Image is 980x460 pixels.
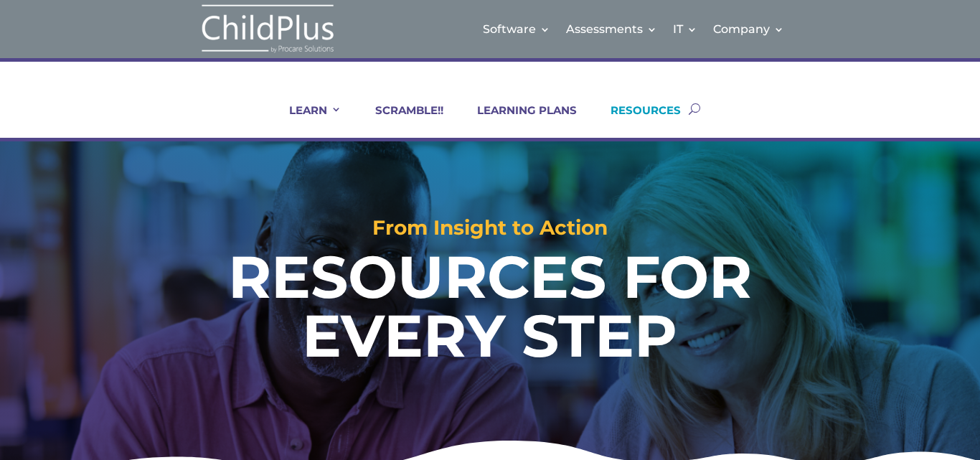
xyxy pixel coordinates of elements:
[357,103,443,138] a: SCRAMBLE!!
[137,248,843,373] h1: RESOURCES FOR EVERY STEP
[49,217,930,245] h2: From Insight to Action
[593,103,681,138] a: RESOURCES
[271,103,341,138] a: LEARN
[459,103,577,138] a: LEARNING PLANS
